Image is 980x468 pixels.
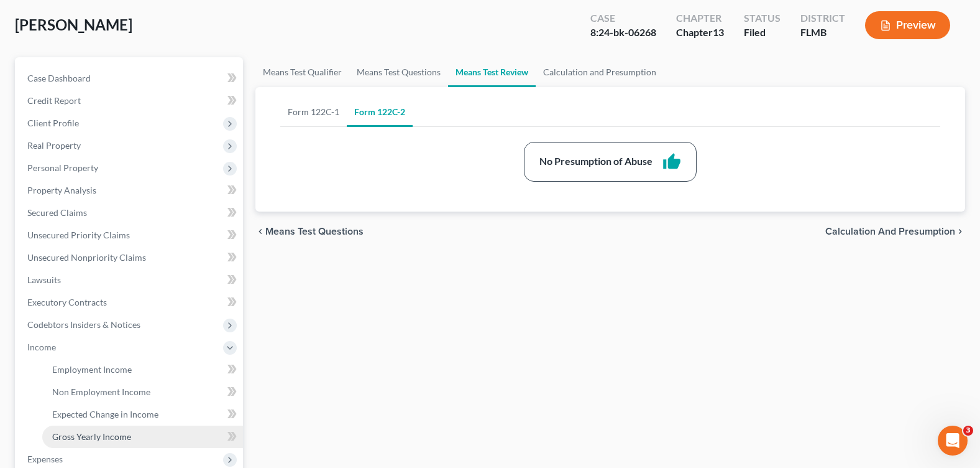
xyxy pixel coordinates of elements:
span: Unsecured Priority Claims [27,230,130,240]
a: Unsecured Priority Claims [17,224,243,246]
button: chevron_left Means Test Questions [255,227,364,236]
i: chevron_left [255,227,265,236]
a: Employment Income [42,358,243,381]
a: Executory Contracts [17,291,243,314]
a: Means Test Questions [349,57,448,87]
span: 13 [713,26,724,38]
span: Expected Change in Income [52,409,158,419]
span: Secured Claims [27,207,87,218]
span: [PERSON_NAME] [15,16,132,34]
div: Status [744,11,781,26]
span: Non Employment Income [52,386,150,397]
span: Employment Income [52,364,132,375]
a: Calculation and Presumption [536,57,664,87]
a: Gross Yearly Income [42,426,243,448]
a: Form 122C-1 [280,97,347,127]
span: Calculation and Presumption [825,227,955,236]
i: chevron_right [955,227,965,236]
a: Means Test Qualifier [255,57,349,87]
div: Filed [744,26,781,40]
span: Property Analysis [27,185,96,195]
span: Income [27,342,56,352]
span: Means Test Questions [265,227,364,236]
span: Real Property [27,140,81,151]
span: Client Profile [27,118,79,128]
span: Personal Property [27,162,98,173]
a: Credit Report [17,90,243,112]
a: Unsecured Nonpriority Claims [17,246,243,269]
a: Non Employment Income [42,381,243,403]
a: Secured Claims [17,202,243,224]
div: Chapter [676,11,724,26]
span: Executory Contracts [27,297,107,307]
span: Codebtors Insiders & Notices [27,319,140,330]
a: Form 122C-2 [347,97,413,127]
span: Expenses [27,454,63,464]
a: Lawsuits [17,269,243,291]
i: thumb_up [662,152,681,171]
span: Gross Yearly Income [52,431,131,442]
iframe: Intercom live chat [938,426,968,456]
span: Case Dashboard [27,73,91,83]
div: 8:24-bk-06268 [590,26,656,40]
a: Case Dashboard [17,67,243,90]
a: Expected Change in Income [42,403,243,426]
div: Case [590,11,656,26]
span: Unsecured Nonpriority Claims [27,252,146,263]
div: District [800,11,845,26]
span: Credit Report [27,95,81,106]
div: FLMB [800,26,845,40]
a: Property Analysis [17,179,243,202]
div: No Presumption of Abuse [539,154,653,169]
span: Lawsuits [27,274,61,285]
button: Preview [865,11,950,39]
div: Chapter [676,26,724,40]
a: Means Test Review [448,57,536,87]
button: Calculation and Presumption chevron_right [825,227,965,236]
span: 3 [963,426,973,436]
